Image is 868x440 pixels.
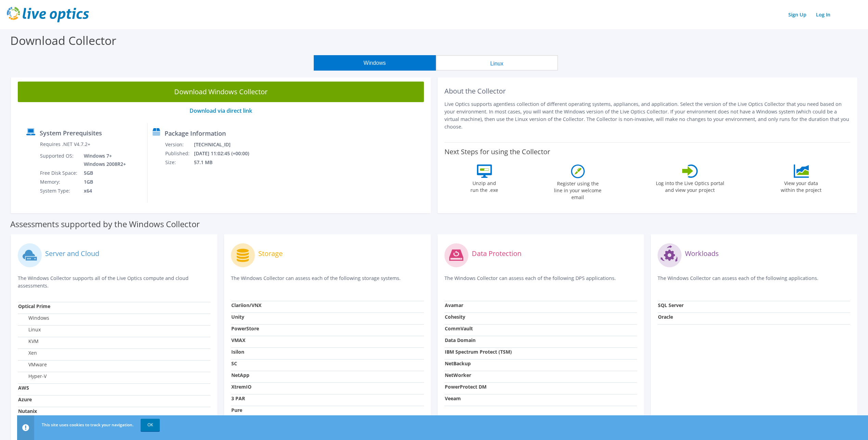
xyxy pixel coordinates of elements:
[685,250,719,257] label: Workloads
[658,302,684,308] strong: SQL Server
[45,250,99,257] label: Server and Cloud
[194,158,258,167] td: 57.1 MB
[552,178,604,201] label: Register using the line in your welcome email
[314,55,436,71] button: Windows
[231,274,424,289] p: The Windows Collector can assess each of the following storage systems.
[445,372,471,378] strong: NetWorker
[10,221,200,228] label: Assessments supported by the Windows Collector
[18,396,32,403] strong: Azure
[813,10,834,20] a: Log In
[472,250,521,257] label: Data Protection
[18,384,29,391] strong: AWS
[231,360,237,367] strong: SC
[190,107,252,114] a: Download via direct link
[79,178,127,186] td: 1GB
[40,169,79,178] td: Free Disk Space:
[40,130,102,136] label: System Prerequisites
[231,325,259,332] strong: PowerStore
[231,337,245,343] strong: VMAX
[445,302,463,308] strong: Avamar
[165,149,194,158] td: Published:
[469,178,500,194] label: Unzip and run the .exe
[40,141,90,148] label: Requires .NET V4.7.2+
[165,158,194,167] td: Size:
[165,140,194,149] td: Version:
[194,140,258,149] td: [TECHNICAL_ID]
[258,250,283,257] label: Storage
[445,360,471,367] strong: NetBackup
[445,325,473,332] strong: CommVault
[18,361,47,368] label: VMware
[79,186,127,195] td: x64
[10,33,116,48] label: Download Collector
[445,383,487,390] strong: PowerProtect DM
[656,178,725,194] label: Log into the Live Optics portal and view your project
[445,395,461,402] strong: Veeam
[79,151,127,169] td: Windows 7+ Windows 2008R2+
[785,10,810,20] a: Sign Up
[40,151,79,169] td: Supported OS:
[141,419,160,431] a: OK
[777,178,826,194] label: View your data within the project
[165,130,226,137] label: Package Information
[444,87,851,95] h2: About the Collector
[231,407,242,413] strong: Pure
[7,7,89,22] img: live_optics_svg.svg
[444,100,851,131] p: Live Optics supports agentless collection of different operating systems, appliances, and applica...
[18,315,49,321] label: Windows
[445,314,465,320] strong: Cohesity
[18,338,39,345] label: KVM
[436,55,558,71] button: Linux
[42,422,133,428] span: This site uses cookies to track your navigation.
[658,274,850,289] p: The Windows Collector can assess each of the following applications.
[231,302,261,308] strong: Clariion/VNX
[444,274,637,289] p: The Windows Collector can assess each of the following DPS applications.
[79,169,127,178] td: 5GB
[18,408,37,414] strong: Nutanix
[445,337,476,343] strong: Data Domain
[231,383,251,390] strong: XtremIO
[40,186,79,195] td: System Type:
[231,314,244,320] strong: Unity
[18,373,47,380] label: Hyper-V
[231,349,244,355] strong: Isilon
[18,82,424,102] a: Download Windows Collector
[18,303,50,309] strong: Optical Prime
[18,350,37,356] label: Xen
[658,314,673,320] strong: Oracle
[445,349,512,355] strong: IBM Spectrum Protect (TSM)
[231,395,245,402] strong: 3 PAR
[18,326,41,333] label: Linux
[194,149,258,158] td: [DATE] 11:02:45 (+00:00)
[18,274,210,290] p: The Windows Collector supports all of the Live Optics compute and cloud assessments.
[40,178,79,186] td: Memory:
[231,372,249,378] strong: NetApp
[444,148,550,156] label: Next Steps for using the Collector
